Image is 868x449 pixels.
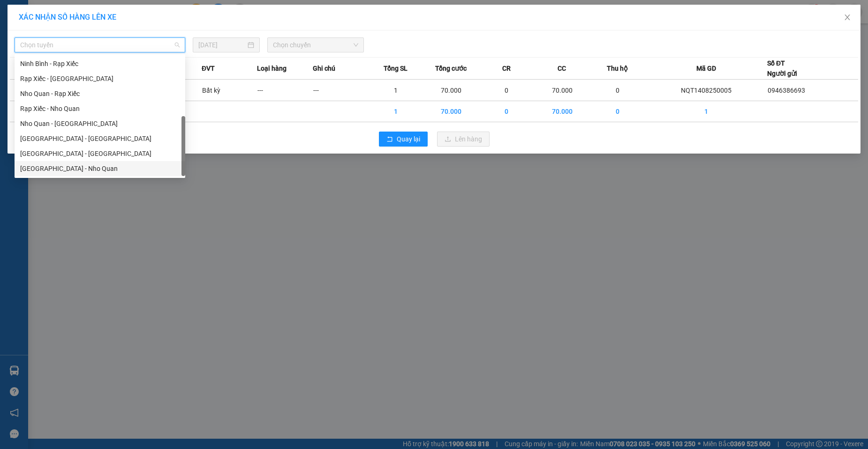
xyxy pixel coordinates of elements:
td: 0 [479,80,534,101]
div: Rạp Xiếc - [GEOGRAPHIC_DATA] [20,74,180,84]
div: Ninh Bình - Rạp Xiếc [20,59,180,69]
td: 0 [590,101,645,122]
td: 70.000 [423,80,479,101]
span: 0946386693 [768,87,805,94]
span: CR [502,63,511,74]
div: [GEOGRAPHIC_DATA] - Nho Quan [20,163,180,174]
span: Thu hộ [607,63,628,74]
span: Tổng cước [435,63,467,74]
div: Ninh Bình - Hà Nội [15,146,185,161]
span: Mã GD [696,63,716,74]
td: 70.000 [423,101,479,122]
td: 70.000 [534,80,589,101]
td: Bất kỳ [202,80,257,101]
span: ĐVT [202,63,215,74]
div: Rạp Xiếc - Nho Quan [15,101,185,116]
div: [GEOGRAPHIC_DATA] - [GEOGRAPHIC_DATA] [20,148,180,159]
span: rollback [386,136,393,143]
td: 70.000 [534,101,589,122]
div: Nho Quan - Rạp Xiếc [20,88,180,99]
span: CC [558,63,566,74]
div: Nho Quan - [GEOGRAPHIC_DATA] [20,118,180,129]
div: Rạp Xiếc - Nho Quan [20,103,180,114]
span: Ghi chú [313,63,335,74]
td: 1 [645,101,767,122]
span: Chọn chuyến [273,38,358,52]
td: 1 [368,80,423,101]
td: 1 [368,101,423,122]
span: Quay lại [397,134,420,144]
div: Hà Nội - Ninh Bình [15,131,185,146]
td: 0 [479,101,534,122]
button: rollbackQuay lại [379,132,428,147]
td: --- [257,80,312,101]
div: Hà Nội - Nho Quan [15,161,185,176]
span: Tổng SL [384,63,408,74]
div: [GEOGRAPHIC_DATA] - [GEOGRAPHIC_DATA] [20,133,180,144]
input: 14/08/2025 [198,40,245,50]
span: Chọn tuyến [20,38,180,52]
td: NQT1408250005 [645,80,767,101]
span: Loại hàng [257,63,287,74]
div: Số ĐT Người gửi [767,58,797,79]
span: XÁC NHẬN SỐ HÀNG LÊN XE [19,13,116,22]
td: 0 [590,80,645,101]
button: uploadLên hàng [437,132,490,147]
span: close [844,14,851,21]
div: Rạp Xiếc - Ninh Bình [15,71,185,86]
button: Close [834,5,860,31]
div: Ninh Bình - Rạp Xiếc [15,56,185,71]
div: Nho Quan - Hà Nội [15,116,185,131]
div: Nho Quan - Rạp Xiếc [15,86,185,101]
td: --- [313,80,368,101]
